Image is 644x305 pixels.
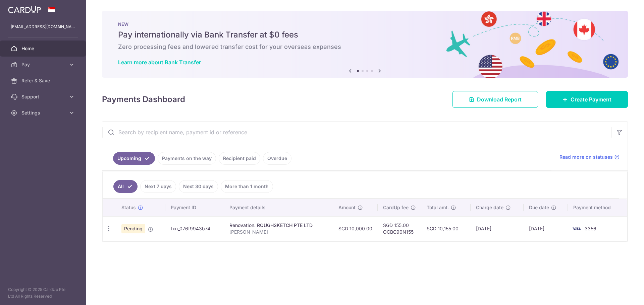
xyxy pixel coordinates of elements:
img: Bank Card [570,225,583,233]
p: [PERSON_NAME] [229,229,328,235]
div: Renovation. ROUGHSKETCH PTE LTD [229,222,328,229]
span: Create Payment [571,95,611,103]
a: Create Payment [546,91,628,108]
td: [DATE] [471,216,524,241]
span: Download Report [477,95,522,103]
span: Support [21,93,66,100]
span: CardUp fee [383,204,409,211]
td: [DATE] [524,216,568,241]
a: Download Report [452,91,538,108]
input: Search by recipient name, payment id or reference [102,122,611,143]
img: Bank transfer banner [102,11,628,78]
span: Status [121,204,136,211]
span: 3356 [585,226,596,231]
td: SGD 155.00 OCBC90N155 [378,216,421,241]
th: Payment method [568,199,627,216]
a: Recipient paid [219,152,260,165]
td: txn_076f9943b74 [165,216,224,241]
th: Payment ID [165,199,224,216]
h4: Payments Dashboard [102,93,185,105]
a: More than 1 month [221,180,273,193]
img: CardUp [8,5,41,13]
span: Amount [338,204,356,211]
span: Total amt. [427,204,449,211]
th: Payment details [224,199,333,216]
a: All [113,180,138,193]
td: SGD 10,000.00 [333,216,378,241]
p: [EMAIL_ADDRESS][DOMAIN_NAME] [11,23,75,30]
p: NEW [118,21,612,27]
span: Pending [121,224,145,233]
span: Refer & Save [21,77,66,84]
a: Next 30 days [179,180,218,193]
a: Read more on statuses [559,154,620,160]
span: Due date [529,204,549,211]
span: Home [21,45,66,52]
a: Upcoming [113,152,155,165]
span: Settings [21,109,66,116]
a: Learn more about Bank Transfer [118,59,201,66]
a: Payments on the way [158,152,216,165]
span: Pay [21,61,66,68]
span: Read more on statuses [559,154,613,160]
span: Charge date [476,204,503,211]
a: Overdue [263,152,291,165]
td: SGD 10,155.00 [421,216,471,241]
h5: Pay internationally via Bank Transfer at $0 fees [118,29,612,40]
h6: Zero processing fees and lowered transfer cost for your overseas expenses [118,43,612,51]
a: Next 7 days [140,180,176,193]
